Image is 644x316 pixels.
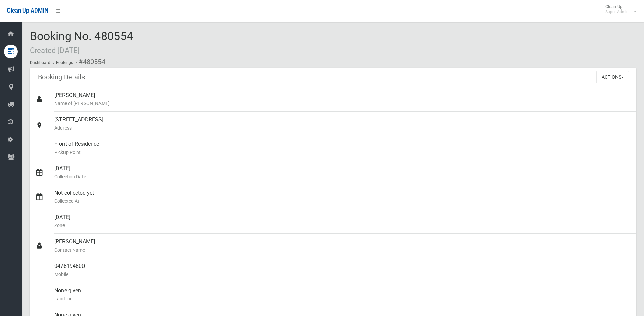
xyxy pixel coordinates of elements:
div: None given [54,282,630,307]
div: [PERSON_NAME] [54,87,630,112]
div: Front of Residence [54,136,630,160]
small: Zone [54,221,630,230]
small: Collection Date [54,173,630,181]
small: Pickup Point [54,148,630,156]
small: Mobile [54,270,630,278]
div: [DATE] [54,209,630,234]
span: Clean Up [602,4,636,14]
header: Booking Details [30,71,93,84]
small: Super Admin [605,9,629,14]
small: Created [DATE] [30,46,80,55]
a: Bookings [56,60,73,65]
div: Not collected yet [54,185,630,209]
a: Dashboard [30,60,50,65]
small: Name of [PERSON_NAME] [54,99,630,107]
span: Booking No. 480554 [30,29,133,56]
div: [PERSON_NAME] [54,234,630,258]
small: Landline [54,295,630,303]
div: 0478194800 [54,258,630,282]
div: [STREET_ADDRESS] [54,112,630,136]
span: Clean Up ADMIN [7,7,48,14]
button: Actions [596,71,629,83]
small: Address [54,124,630,132]
small: Collected At [54,197,630,205]
li: #480554 [74,56,105,68]
small: Contact Name [54,246,630,254]
div: [DATE] [54,160,630,185]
